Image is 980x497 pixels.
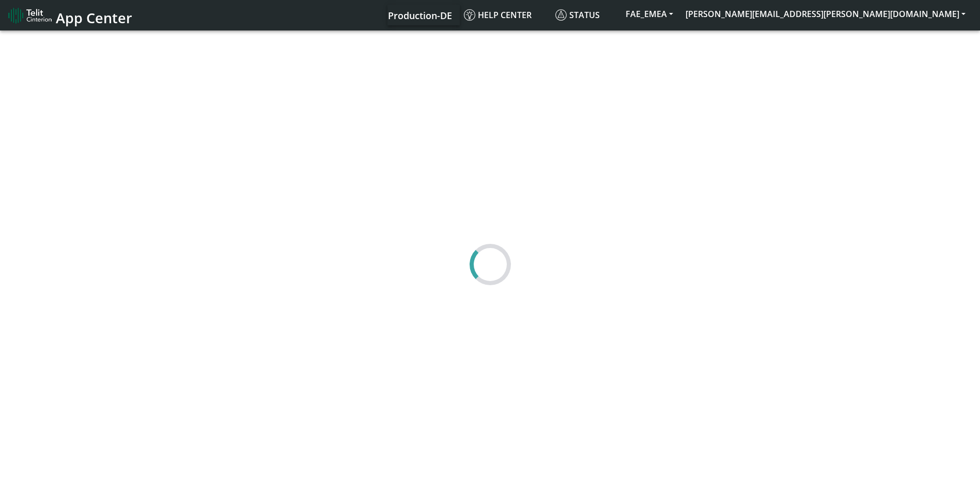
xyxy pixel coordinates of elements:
span: Help center [464,9,532,21]
span: App Center [56,8,132,27]
button: [PERSON_NAME][EMAIL_ADDRESS][PERSON_NAME][DOMAIN_NAME] [679,5,972,23]
img: knowledge.svg [464,9,475,21]
img: status.svg [555,9,567,21]
a: Help center [460,5,551,25]
a: App Center [8,4,131,26]
a: Status [551,5,619,25]
span: Production-DE [388,9,452,22]
a: Your current platform instance [387,5,452,25]
span: Status [555,9,600,21]
button: FAE_EMEA [619,5,679,23]
img: logo-telit-cinterion-gw-new.png [8,7,52,24]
